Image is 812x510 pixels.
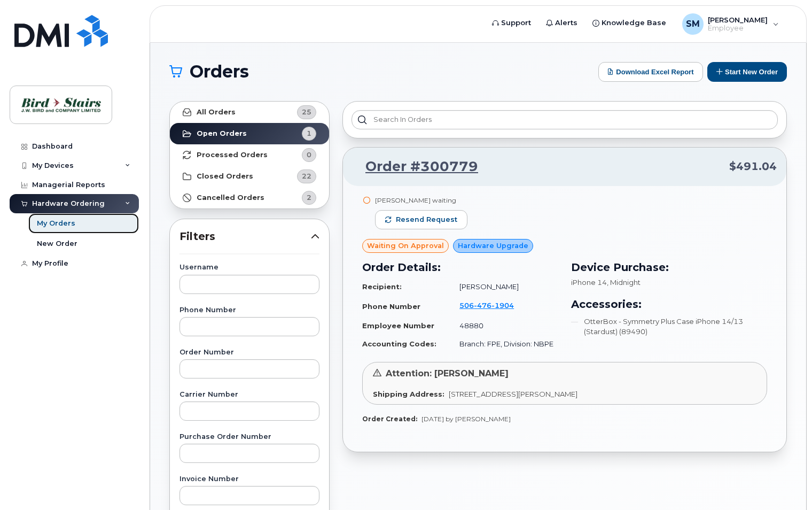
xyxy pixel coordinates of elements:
span: , Midnight [607,278,641,287]
strong: Order Created: [362,415,417,423]
span: 476 [474,301,491,310]
span: 0 [307,150,311,160]
strong: Recipient: [362,282,402,291]
label: Purchase Order Number [179,434,319,441]
a: Processed Orders0 [170,144,329,166]
span: 22 [302,171,311,181]
button: Resend request [375,210,467,229]
strong: All Orders [197,108,236,117]
a: 5064761904 [459,301,527,310]
strong: Employee Number [362,321,434,330]
button: Download Excel Report [598,62,703,82]
span: $491.04 [729,159,777,174]
a: Cancelled Orders2 [170,187,329,208]
label: Order Number [179,349,319,356]
a: Closed Orders22 [170,166,329,187]
strong: Processed Orders [197,151,268,159]
label: Username [179,264,319,271]
td: [PERSON_NAME] [450,277,558,296]
label: Invoice Number [179,476,319,483]
strong: Shipping Address: [373,390,444,398]
span: 25 [302,107,311,117]
div: [PERSON_NAME] waiting [375,196,467,205]
strong: Open Orders [197,129,247,138]
span: Waiting On Approval [367,241,444,251]
strong: Phone Number [362,302,420,311]
span: Hardware Upgrade [458,241,528,251]
span: Attention: [PERSON_NAME] [386,368,509,378]
a: Order #300779 [353,157,478,176]
strong: Closed Orders [197,172,253,181]
h3: Device Purchase: [571,259,767,275]
span: Orders [190,64,249,80]
label: Carrier Number [179,391,319,398]
span: [DATE] by [PERSON_NAME] [421,415,511,423]
td: 48880 [450,316,558,335]
strong: Accounting Codes: [362,339,436,348]
span: 506 [459,301,514,310]
a: All Orders25 [170,102,329,123]
input: Search in orders [352,110,778,129]
span: 2 [307,192,311,203]
h3: Accessories: [571,296,767,312]
iframe: Messenger Launcher [766,463,804,502]
span: Resend request [396,215,457,225]
span: Filters [179,229,311,244]
label: Phone Number [179,307,319,314]
h3: Order Details: [362,259,558,275]
span: [STREET_ADDRESS][PERSON_NAME] [449,390,577,398]
strong: Cancelled Orders [197,194,264,202]
a: Open Orders1 [170,123,329,144]
span: iPhone 14 [571,278,607,287]
li: OtterBox - Symmetry Plus Case iPhone 14/13 (Stardust) (89490) [571,316,767,336]
td: Branch: FPE, Division: NBPE [450,335,558,353]
span: 1904 [491,301,514,310]
span: 1 [307,128,311,138]
button: Start New Order [707,62,787,82]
